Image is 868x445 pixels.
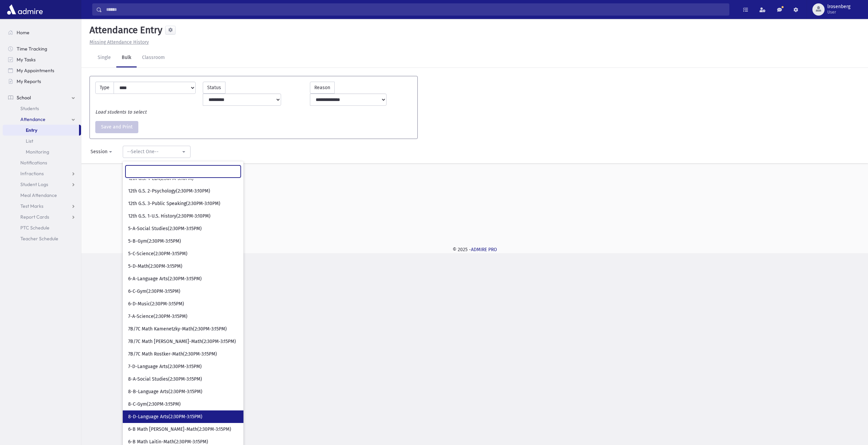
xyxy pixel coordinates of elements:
[471,247,497,252] a: ADMIRE PRO
[95,82,114,94] label: Type
[128,413,202,420] span: 8-D-Language Arts(2:30PM-3:15PM)
[3,211,81,222] a: Report Cards
[310,82,335,94] label: Reason
[91,148,107,155] div: Session
[3,92,81,103] a: School
[128,388,202,395] span: 8-B-Language Arts(2:30PM-3:15PM)
[128,200,220,207] span: 12th G.S. 3-Public Speaking(2:30PM-3:10PM)
[92,246,857,253] div: © 2025 -
[128,213,211,220] span: 12th G.S. 1-U.S. History(2:30PM-3:10PM)
[17,57,36,63] span: My Tasks
[128,188,210,195] span: 12th G.S. 2-Psychology(2:30PM-3:10PM)
[3,157,81,168] a: Notifications
[26,149,49,155] span: Monitoring
[17,67,54,74] span: My Appointments
[128,238,181,245] span: 5-B-Gym(2:30PM-3:15PM)
[20,160,47,166] span: Notifications
[17,46,47,52] span: Time Tracking
[125,165,241,178] input: Search
[116,48,137,67] a: Bulk
[128,263,182,270] span: 5-D-Math(2:30PM-3:15PM)
[95,121,138,133] button: Save and Print
[20,116,45,122] span: Attendance
[92,108,415,116] div: Load students to select
[3,201,81,211] a: Test Marks
[20,192,57,198] span: Meal Attendance
[3,233,81,244] a: Teacher Schedule
[123,146,191,158] button: --Select One--
[102,3,729,16] input: Search
[137,48,170,67] a: Classroom
[128,276,202,282] span: 6-A-Language Arts(2:30PM-3:15PM)
[92,48,116,67] a: Single
[20,225,50,231] span: PTC Schedule
[128,376,202,383] span: 8-A-Social Studies(2:30PM-3:15PM)
[128,301,184,307] span: 6-D-Music(2:30PM-3:15PM)
[20,236,58,242] span: Teacher Schedule
[128,326,227,332] span: 7B/7C Math Kamenetzky-Math(2:30PM-3:15PM)
[17,78,41,84] span: My Reports
[3,76,81,87] a: My Reports
[3,103,81,114] a: Students
[3,54,81,65] a: My Tasks
[128,313,188,320] span: 7-A-Science(2:30PM-3:15PM)
[3,65,81,76] a: My Appointments
[3,190,81,201] a: Meal Attendance
[26,138,33,144] span: List
[128,288,180,295] span: 6-C-Gym(2:30PM-3:15PM)
[20,203,43,209] span: Test Marks
[827,9,850,15] span: User
[86,146,117,158] button: Session
[3,43,81,54] a: Time Tracking
[3,27,81,38] a: Home
[20,214,49,220] span: Report Cards
[20,105,39,112] span: Students
[128,250,188,257] span: 5-C-Science(2:30PM-3:15PM)
[17,95,31,101] span: School
[17,29,29,36] span: Home
[128,401,181,408] span: 8-C-Gym(2:30PM-3:15PM)
[87,24,162,36] h5: Attendance Entry
[3,179,81,190] a: Student Logs
[5,3,44,16] img: AdmirePro
[128,338,236,345] span: 7B/7C Math [PERSON_NAME]-Math(2:30PM-3:15PM)
[128,363,202,370] span: 7-D-Language Arts(2:30PM-3:15PM)
[3,125,79,136] a: Entry
[3,146,81,157] a: Monitoring
[3,222,81,233] a: PTC Schedule
[3,136,81,146] a: List
[203,82,225,94] label: Status
[128,426,231,433] span: 6-B Math [PERSON_NAME]-Math(2:30PM-3:15PM)
[128,225,202,232] span: 5-A-Social Studies(2:30PM-3:15PM)
[20,181,48,187] span: Student Logs
[26,127,37,133] span: Entry
[3,168,81,179] a: Infractions
[20,170,44,177] span: Infractions
[87,39,149,45] a: Missing Attendance History
[128,351,217,358] span: 7B/7C Math Rostker-Math(2:30PM-3:15PM)
[827,4,850,9] span: lrosenberg
[127,148,181,155] div: --Select One--
[3,114,81,125] a: Attendance
[128,175,194,182] span: 12th G.S. 4-ELA(2:30PM-3:10PM)
[90,39,149,45] u: Missing Attendance History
